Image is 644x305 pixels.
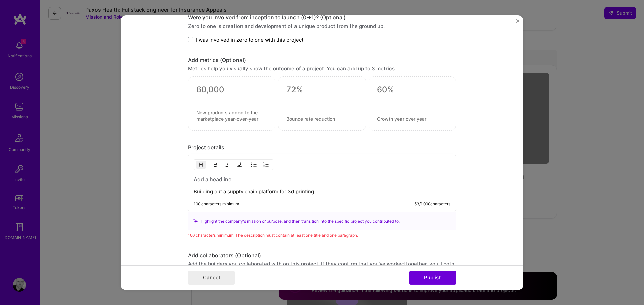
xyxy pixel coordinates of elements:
div: Highlight the company's mission or purpose, and then transition into the specific project you con... [193,218,451,225]
div: Were you involved from inception to launch (0 -> 1)? (Optional) [188,14,456,21]
img: Underline [237,162,242,167]
div: Zero to one is creation and development of a unique product from the ground up. [188,22,456,29]
div: Metrics help you visually show the outcome of a project. You can add up to 3 metrics. [188,65,456,72]
div: Add metrics (Optional) [188,57,456,64]
button: Publish [409,271,456,285]
img: Heading [198,162,204,167]
div: 53 / 1,000 characters [414,201,450,207]
div: Add the builders you collaborated with on this project. If they confirm that you’ve worked togeth... [188,260,456,274]
div: 100 characters minimum. The description must contain at least one title and one paragraph. [188,232,456,239]
button: Cancel [188,271,235,285]
img: Italic [225,162,230,167]
button: Close [516,19,519,26]
span: I was involved in zero to one with this project [196,36,303,43]
img: OL [263,162,269,167]
img: Bold [213,162,218,167]
i: icon SuggestedTeams [193,219,198,223]
img: UL [251,162,257,167]
div: Project details [188,144,456,151]
div: Add collaborators (Optional) [188,252,456,259]
div: 100 characters minimum [194,201,239,207]
p: Building out a supply chain platform for 3d printing. [194,188,450,195]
